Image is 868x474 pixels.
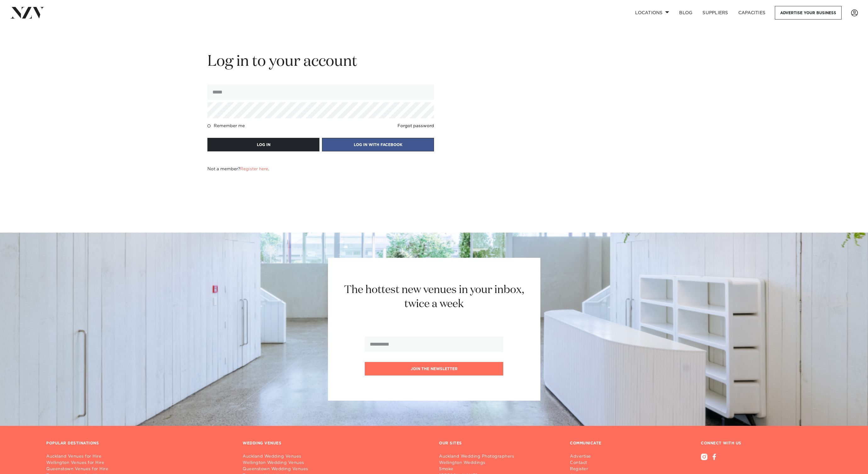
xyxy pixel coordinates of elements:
[46,460,233,466] a: Wellington Venues for Hire
[697,6,733,20] a: SUPPLIERS
[570,454,616,460] a: Advertise
[570,466,616,472] a: Register
[207,52,434,72] h2: Log in to your account
[207,138,319,151] button: LOG IN
[439,466,519,472] a: Smoke
[243,441,281,446] h3: WEDDING VENUES
[439,454,519,460] a: Auckland Wedding Photographers
[365,362,503,375] button: Join the newsletter
[336,283,532,311] h2: The hottest new venues in your inbox, twice a week
[46,454,233,460] a: Auckland Venues for Hire
[214,123,245,128] h4: Remember me
[46,441,99,446] h3: POPULAR DESTINATIONS
[322,142,434,147] a: LOG IN WITH FACEBOOK
[439,441,462,446] h3: OUR SITES
[701,441,822,446] h3: CONNECT WITH US
[243,466,429,472] a: Queenstown Wedding Venues
[46,466,233,472] a: Queenstown Venues for Hire
[322,138,434,151] button: LOG IN WITH FACEBOOK
[570,441,601,446] h3: COMMUNICATE
[570,460,616,466] a: Contact
[10,7,44,18] img: nzv-logo.png
[240,167,268,171] a: Register here
[207,166,269,172] h4: Not a member? .
[243,454,429,460] a: Auckland Wedding Venues
[439,460,519,466] a: Wellington Weddings
[397,123,434,128] a: Forgot password
[674,6,697,20] a: BLOG
[775,6,842,20] a: Advertise your business
[733,6,771,20] a: Capacities
[630,6,674,20] a: Locations
[243,460,429,466] a: Wellington Wedding Venues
